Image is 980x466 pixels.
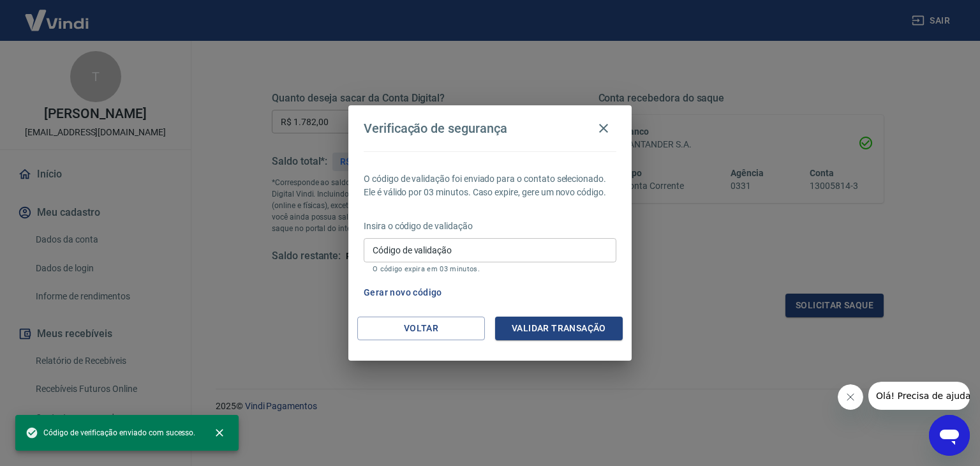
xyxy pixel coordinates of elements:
p: Insira o código de validação [364,220,616,233]
p: O código expira em 03 minutos. [373,265,607,273]
button: Validar transação [495,317,623,340]
button: Gerar novo código [359,281,447,304]
span: Código de verificação enviado com sucesso. [26,426,195,439]
h4: Verificação de segurança [364,121,507,136]
iframe: Botão para abrir a janela de mensagens [929,415,970,456]
iframe: Mensagem da empresa [868,382,970,410]
button: close [205,419,234,447]
p: O código de validação foi enviado para o contato selecionado. Ele é válido por 03 minutos. Caso e... [364,172,616,199]
span: Olá! Precisa de ajuda? [8,9,107,19]
iframe: Fechar mensagem [838,384,863,410]
button: Voltar [357,317,485,340]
